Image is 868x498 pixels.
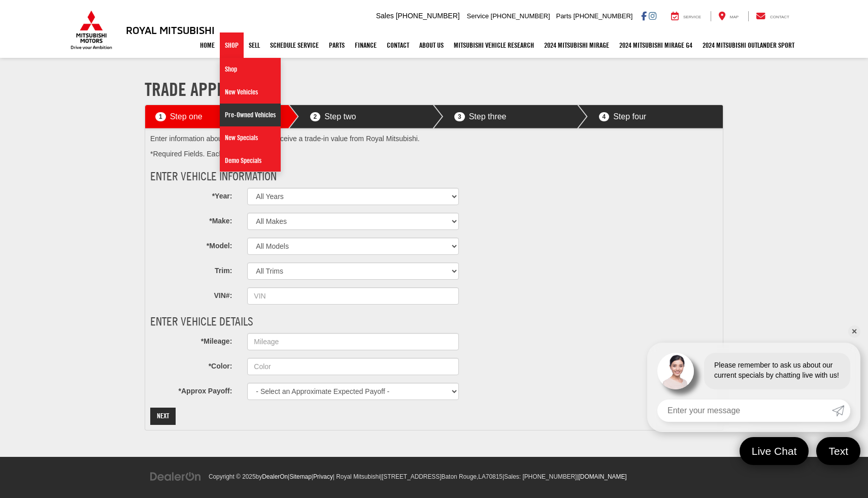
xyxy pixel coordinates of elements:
[657,353,694,389] img: Agent profile photo
[324,32,350,58] a: Parts: Opens in a new tab
[454,105,571,128] a: Step three
[504,473,521,480] span: Sales:
[143,188,240,202] label: *Year:
[491,12,550,20] span: [PHONE_NUMBER]
[832,400,850,422] a: Submit
[310,112,321,121] span: 2
[599,112,610,121] span: 4
[577,473,626,480] span: |
[614,32,697,58] a: 2024 Mitsubishi Mirage G4
[449,32,539,58] a: Mitsubishi Vehicle Research
[256,473,288,480] span: by
[573,12,632,20] span: [PHONE_NUMBER]
[380,473,503,480] span: |
[599,105,716,128] a: Step four
[220,149,281,172] a: Demo Specials
[823,444,853,458] span: Text
[69,10,114,50] img: Mitsubishi
[150,134,718,144] p: Enter information about your vehicle to receive a trade-in value from Royal Mitsubishi.
[382,32,414,58] a: Contact
[478,473,486,480] span: LA
[641,12,647,20] a: Facebook: Click to visit our Facebook page
[704,353,850,389] div: Please remember to ask us about our current specials by chatting live with us!
[467,12,489,20] span: Service
[220,126,281,149] a: New Specials
[312,473,333,480] span: |
[770,15,789,19] span: Contact
[522,473,577,480] span: [PHONE_NUMBER]
[657,400,832,422] input: Enter your message
[150,315,523,328] h3: Enter Vehicle Details
[454,112,465,121] span: 3
[195,32,220,58] a: Home
[539,32,614,58] a: 2024 Mitsubishi Mirage
[220,58,281,81] a: Shop
[220,81,281,104] a: New Vehicles
[220,32,244,58] a: Shop
[143,213,240,226] label: *Make:
[663,11,709,21] a: Service
[414,32,449,58] a: About Us
[155,112,166,121] span: 1
[376,12,394,20] span: Sales
[486,473,503,480] span: 70815
[697,32,799,58] a: 2024 Mitsubishi Outlander SPORT
[740,437,809,465] a: Live Chat
[816,437,860,465] a: Text
[396,12,460,20] span: [PHONE_NUMBER]
[145,79,723,99] h1: Trade Appraisal
[730,15,739,19] span: Map
[748,11,797,21] a: Contact
[143,333,240,347] label: *Mileage:
[262,473,288,480] a: DealerOn Home Page
[442,473,479,480] span: Baton Rouge,
[711,11,746,21] a: Map
[247,333,458,350] input: Mileage
[289,473,312,480] a: Sitemap
[143,238,240,251] label: *Model:
[150,472,202,480] a: DealerOn
[126,24,215,36] h3: Royal Mitsubishi
[747,444,802,458] span: Live Chat
[503,473,577,480] span: |
[143,358,240,372] label: *Color:
[265,32,324,58] a: Schedule Service: Opens in a new tab
[150,170,523,183] h3: Enter Vehicle Information
[247,287,458,305] input: VIN
[333,473,380,480] span: | Royal Mitsubishi
[244,32,265,58] a: Sell
[288,473,312,480] span: |
[382,473,442,480] span: [STREET_ADDRESS]
[209,473,256,480] span: Copyright © 2025
[579,473,627,480] a: [DOMAIN_NAME]
[143,383,240,396] label: *Approx Payoff:
[143,262,240,276] label: Trim:
[143,287,240,301] label: VIN#:
[350,32,382,58] a: Finance
[150,471,202,482] img: DealerOn
[150,150,276,158] span: *Required Fields. Each step is required.
[220,104,281,126] a: Pre-Owned Vehicles
[683,15,701,19] span: Service
[150,408,176,425] button: Next
[313,473,333,480] a: Privacy
[310,105,427,128] a: Step two
[649,12,656,20] a: Instagram: Click to visit our Instagram page
[556,12,571,20] span: Parts
[247,358,458,375] input: Color
[155,105,282,128] a: Step one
